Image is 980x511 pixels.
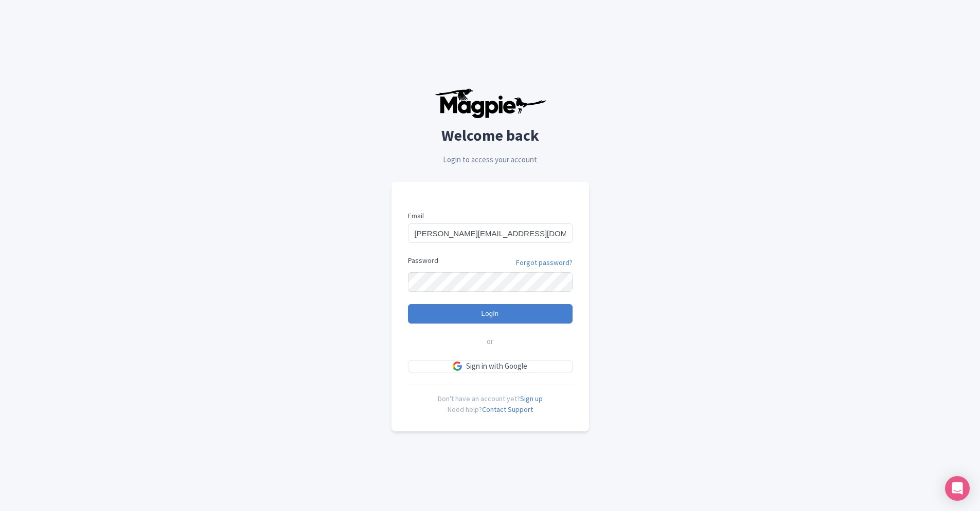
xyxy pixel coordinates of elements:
[408,223,573,243] input: you@example.com
[482,405,533,414] a: Contact Support
[945,476,970,501] div: Open Intercom Messenger
[516,257,573,268] a: Forgot password?
[453,362,462,371] img: google.svg
[408,211,573,221] label: Email
[391,127,589,144] h2: Welcome back
[408,360,573,373] a: Sign in with Google
[391,154,589,166] p: Login to access your account
[408,255,438,266] label: Password
[432,88,548,119] img: logo-ab69f6fb50320c5b225c76a69d11143b.png
[520,394,543,403] a: Sign up
[408,385,573,415] div: Don't have an account yet? Need help?
[487,336,493,348] span: or
[408,304,573,324] input: Login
